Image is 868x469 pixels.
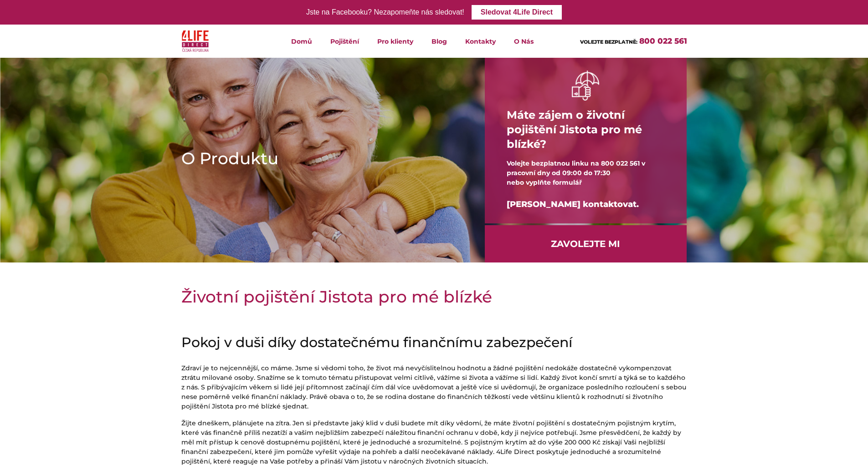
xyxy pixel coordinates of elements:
span: VOLEJTE BEZPLATNĚ: [580,39,637,45]
a: ZAVOLEJTE MI [485,225,687,262]
img: ruka držící deštník bilá ikona [572,71,599,100]
a: Sledovat 4Life Direct [472,5,562,20]
p: Zdraví je to nejcennější, co máme. Jsme si vědomi toho, že život má nevyčíslitelnou hodnotu a žád... [181,363,687,411]
h1: O Produktu [181,147,456,170]
p: Žijte dneškem, plánujete na zítra. Jen si představte jaký klid v duši budete mít díky vědomí, že ... [181,419,687,466]
span: Volejte bezplatnou linku na 800 022 561 v pracovní dny od 09:00 do 17:30 nebo vyplňte formulář [507,159,645,187]
a: Domů [282,25,321,58]
div: Jste na Facebooku? Nezapomeňte nás sledovat! [306,6,464,19]
a: Blog [422,25,456,58]
img: 4Life Direct Česká republika logo [182,28,209,54]
h2: Pokoj v duši díky dostatečnému finančnímu zabezpečení [181,334,687,351]
a: 800 022 561 [639,36,687,45]
a: Kontakty [456,25,505,58]
h1: Životní pojištění Jistota pro mé blízké [181,285,687,308]
h4: Máte zájem o životní pojištění Jistota pro mé blízké? [507,101,665,159]
div: [PERSON_NAME] kontaktovat. [507,187,665,222]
